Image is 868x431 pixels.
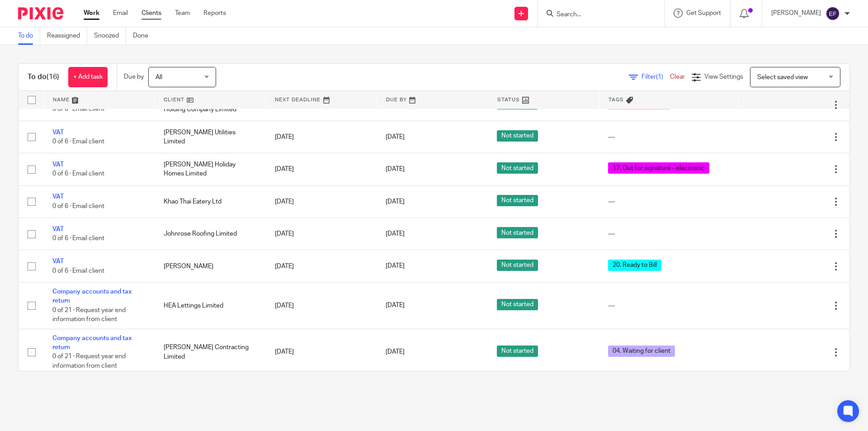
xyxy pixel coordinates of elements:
span: Select saved view [757,74,808,81]
span: 0 of 6 · Email client [52,171,104,177]
div: --- [608,229,729,238]
a: VAT [52,129,64,136]
span: 0 of 21 · Request year end information from client [52,354,126,369]
td: [DATE] [266,121,377,153]
td: Khao Thai Eatery Ltd [155,185,266,218]
span: 0 of 21 · Request year end information from client [52,307,126,323]
div: --- [608,301,729,310]
a: VAT [52,161,64,168]
a: Snoozed [94,27,126,45]
a: Clear [670,74,685,80]
input: Search [556,11,637,19]
td: [DATE] [266,153,377,185]
p: [PERSON_NAME] [771,9,821,18]
span: Not started [497,260,538,271]
span: Filter [642,74,670,80]
div: --- [608,197,729,206]
span: All [156,74,162,81]
span: 0 of 6 · Email client [52,203,104,209]
span: [DATE] [386,303,405,309]
span: Not started [497,346,538,357]
td: [DATE] [266,282,377,329]
span: Not started [497,195,538,206]
a: VAT [52,226,64,232]
a: + Add task [68,67,108,87]
td: [PERSON_NAME] Contracting Limited [155,329,266,375]
span: [DATE] [386,166,405,172]
td: HEA Lettings Limited [155,282,266,329]
span: Tags [609,97,624,102]
a: Done [133,27,155,45]
span: 20. Ready to Bill [608,260,661,271]
span: 04. Waiting for client [608,346,675,357]
a: To do [18,27,40,45]
span: 0 of 6 · Email client [52,268,104,274]
span: [DATE] [386,134,405,140]
td: [DATE] [266,185,377,218]
td: [DATE] [266,329,377,375]
span: [DATE] [386,349,405,355]
span: 0 of 6 · Email client [52,235,104,242]
span: View Settings [704,74,743,80]
div: --- [608,133,729,142]
td: [DATE] [266,250,377,282]
span: (1) [656,74,663,80]
a: Company accounts and tax return [52,289,132,304]
a: Reassigned [47,27,87,45]
a: Team [175,9,190,18]
td: [DATE] [266,218,377,250]
a: Email [113,9,128,18]
span: 0 of 6 · Email client [52,138,104,145]
span: 0 of 6 · Email client [52,106,104,113]
p: Due by [124,72,144,81]
td: [PERSON_NAME] Holiday Homes Limited [155,153,266,185]
a: VAT [52,194,64,200]
a: Work [84,9,99,18]
span: 17. Out for signature - electronic [608,162,709,174]
a: Reports [203,9,226,18]
span: Not started [497,130,538,142]
span: (16) [47,73,59,81]
td: [PERSON_NAME] [155,250,266,282]
a: Clients [142,9,161,18]
td: Johnrose Roofing Limited [155,218,266,250]
span: Not started [497,299,538,310]
a: Company accounts and tax return [52,335,132,350]
span: Not started [497,227,538,238]
a: VAT [52,258,64,265]
span: Not started [497,162,538,174]
img: Pixie [18,7,63,19]
span: [DATE] [386,199,405,205]
span: [DATE] [386,231,405,237]
span: [DATE] [386,263,405,270]
span: Get Support [686,10,721,16]
img: svg%3E [826,6,840,21]
h1: To do [28,72,59,82]
td: [PERSON_NAME] Utilities Limited [155,121,266,153]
